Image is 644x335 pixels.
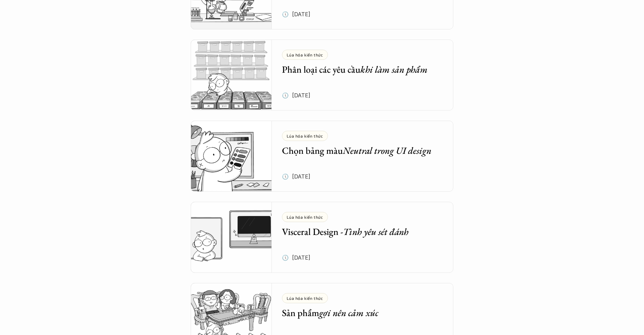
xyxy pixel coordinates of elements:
p: 🕔 [DATE] [282,253,310,263]
a: Lúa hóa kiến thứcPhân loại các yêu cầukhi làm sản phẩm🕔 [DATE] [191,40,453,111]
p: Lúa hóa kiến thức [287,134,323,138]
p: Lúa hóa kiến thức [287,215,323,219]
p: 🕔 [DATE] [282,9,310,19]
h5: Phân loại các yêu cầu [282,63,433,75]
h5: Visceral Design - [282,225,433,238]
a: Lúa hóa kiến thứcChọn bảng màuNeutral trong UI design🕔 [DATE] [191,121,453,192]
em: gợi nên cảm xúc [319,307,378,319]
em: Neutral trong UI design [343,144,431,157]
em: Tình yêu sét đánh [343,225,408,238]
p: Lúa hóa kiến thức [287,52,323,57]
em: khi làm sản phẩm [360,63,428,75]
p: 🕔 [DATE] [282,171,310,182]
h5: Chọn bảng màu [282,144,433,157]
h5: Sản phẩm [282,307,433,319]
p: 🕔 [DATE] [282,90,310,100]
p: Lúa hóa kiến thức [287,296,323,301]
a: Lúa hóa kiến thứcVisceral Design -Tình yêu sét đánh🕔 [DATE] [191,202,453,273]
